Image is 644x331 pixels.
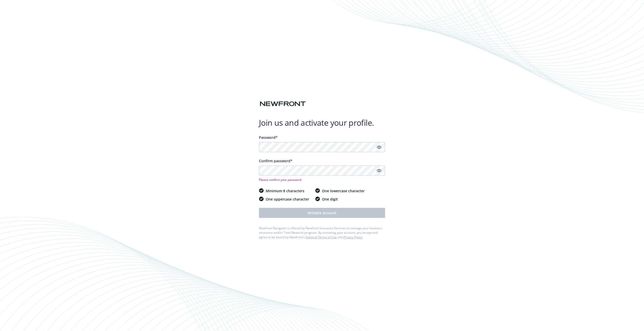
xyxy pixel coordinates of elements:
span: Please confirm your password [259,178,385,182]
button: Activate account [259,208,385,218]
span: Confirm password* [259,158,292,163]
a: Show password [376,168,382,174]
input: Enter a unique password... [259,142,385,152]
a: Privacy Policy [343,235,362,239]
input: Confirm your unique password... [259,165,385,176]
span: One lowercase character [322,188,365,193]
h1: Join us and activate your profile. [259,118,385,128]
span: Password* [259,135,278,140]
span: Minimum 8 characters [266,188,304,193]
a: General Terms of Use [306,235,337,239]
span: One uppercase character [266,196,309,202]
img: Newfront logo [259,100,307,108]
a: Show password [376,144,382,150]
span: One digit [322,196,338,202]
div: Newfront Navigator is offered by Newfront Insurance Services to manage your business insurance an... [259,226,385,240]
span: Activate account [308,210,336,215]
